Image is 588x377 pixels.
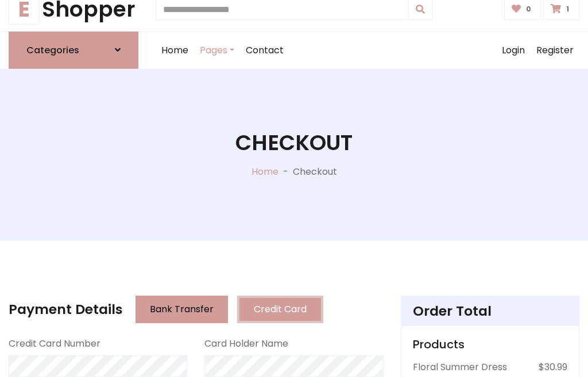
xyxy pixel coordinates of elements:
[278,165,293,179] p: -
[237,296,323,323] button: Credit Card
[293,165,337,179] p: Checkout
[496,32,531,69] a: Login
[194,32,240,69] a: Pages
[156,32,194,69] a: Home
[9,32,138,69] a: Categories
[9,301,122,317] h4: Payment Details
[413,303,567,319] h4: Order Total
[413,360,507,374] p: Floral Summer Dress
[252,165,278,178] a: Home
[26,45,79,56] h6: Categories
[563,4,572,14] span: 1
[204,337,288,351] label: Card Holder Name
[136,296,228,323] button: Bank Transfer
[235,130,353,156] h1: Checkout
[9,337,100,351] label: Credit Card Number
[523,4,534,14] span: 0
[531,32,579,69] a: Register
[413,337,567,351] h5: Products
[240,32,289,69] a: Contact
[539,360,567,374] p: $30.99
